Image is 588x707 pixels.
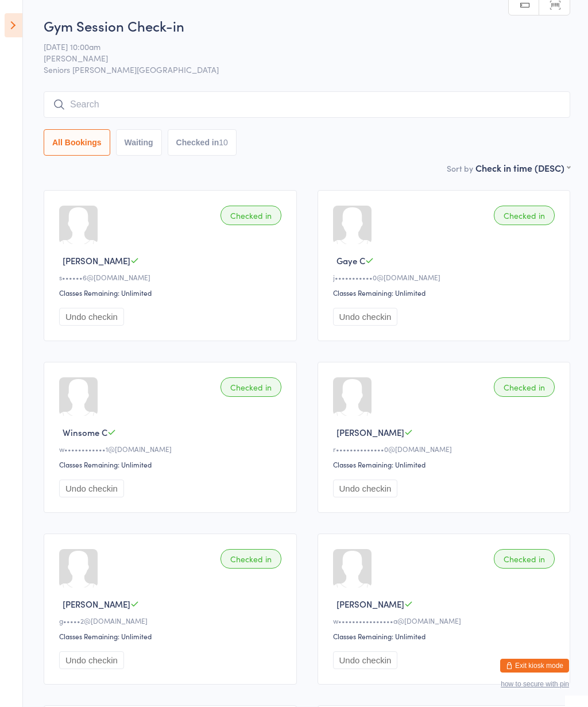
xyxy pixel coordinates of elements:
[220,549,281,569] div: Checked in
[336,598,404,610] span: [PERSON_NAME]
[168,129,237,156] button: Checked in10
[333,272,559,282] div: j•••••••••••0@[DOMAIN_NAME]
[116,129,162,156] button: Waiting
[333,651,398,669] button: Undo checkin
[59,459,285,469] div: Classes Remaining: Unlimited
[336,254,365,266] span: Gaye C
[333,616,559,625] div: w••••••••••••••••a@[DOMAIN_NAME]
[333,480,398,497] button: Undo checkin
[494,206,555,225] div: Checked in
[63,254,130,266] span: [PERSON_NAME]
[44,129,110,156] button: All Bookings
[59,616,285,625] div: g•••••2@[DOMAIN_NAME]
[333,288,559,298] div: Classes Remaining: Unlimited
[333,308,398,326] button: Undo checkin
[63,598,130,610] span: [PERSON_NAME]
[59,444,285,454] div: w••••••••••••1@[DOMAIN_NAME]
[494,377,555,397] div: Checked in
[333,459,559,469] div: Classes Remaining: Unlimited
[44,64,570,75] span: Seniors [PERSON_NAME][GEOGRAPHIC_DATA]
[220,377,281,397] div: Checked in
[500,659,569,673] button: Exit kiosk mode
[63,426,107,438] span: Winsome C
[333,444,559,454] div: r••••••••••••••0@[DOMAIN_NAME]
[44,91,570,118] input: Search
[44,16,570,35] h2: Gym Session Check-in
[475,161,570,174] div: Check in time (DESC)
[59,651,124,669] button: Undo checkin
[44,52,552,64] span: [PERSON_NAME]
[494,549,555,569] div: Checked in
[336,426,404,438] span: [PERSON_NAME]
[59,272,285,282] div: s••••••6@[DOMAIN_NAME]
[59,308,124,326] button: Undo checkin
[447,163,473,174] label: Sort by
[59,480,124,497] button: Undo checkin
[59,631,285,641] div: Classes Remaining: Unlimited
[220,206,281,225] div: Checked in
[501,680,569,688] button: how to secure with pin
[59,288,285,298] div: Classes Remaining: Unlimited
[44,41,552,52] span: [DATE] 10:00am
[333,631,559,641] div: Classes Remaining: Unlimited
[219,138,228,147] div: 10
